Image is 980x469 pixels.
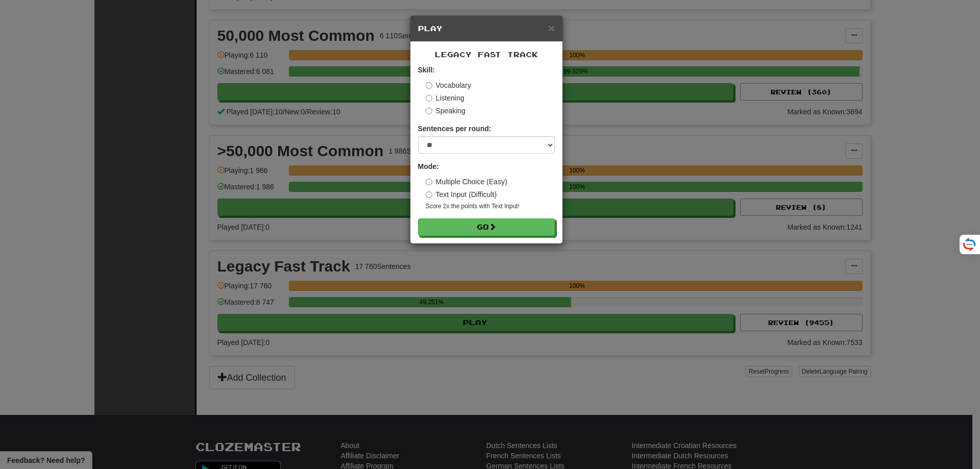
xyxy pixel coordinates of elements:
[426,82,432,89] input: Vocabulary
[418,218,555,236] button: Go
[426,95,432,102] input: Listening
[418,66,435,74] strong: Skill:
[426,191,432,198] input: Text Input (Difficult)
[418,23,555,34] h5: Play
[426,177,507,187] label: Multiple Choice (Easy)
[548,22,554,34] span: ×
[435,50,538,59] span: Legacy Fast Track
[426,189,497,200] label: Text Input (Difficult)
[418,162,439,170] strong: Mode:
[426,93,464,103] label: Listening
[426,179,432,185] input: Multiple Choice (Easy)
[426,202,555,211] small: Score 2x the points with Text Input !
[426,80,471,90] label: Vocabulary
[426,106,465,116] label: Speaking
[418,124,492,134] label: Sentences per round:
[426,108,432,114] input: Speaking
[548,22,554,33] button: Close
